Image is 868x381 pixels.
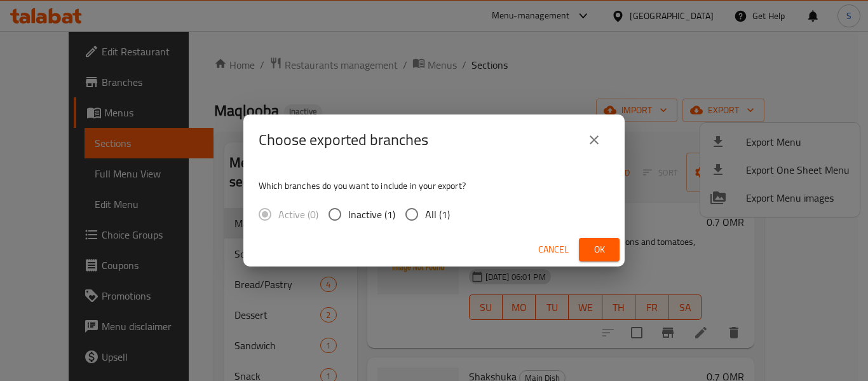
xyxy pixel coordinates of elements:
[589,242,609,258] span: Ok
[259,130,428,150] h2: Choose exported branches
[538,242,569,258] span: Cancel
[533,238,574,261] button: Cancel
[579,125,609,155] button: close
[579,238,620,261] button: Ok
[425,207,450,222] span: All (1)
[278,207,318,222] span: Active (0)
[348,207,395,222] span: Inactive (1)
[259,179,609,192] p: Which branches do you want to include in your export?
